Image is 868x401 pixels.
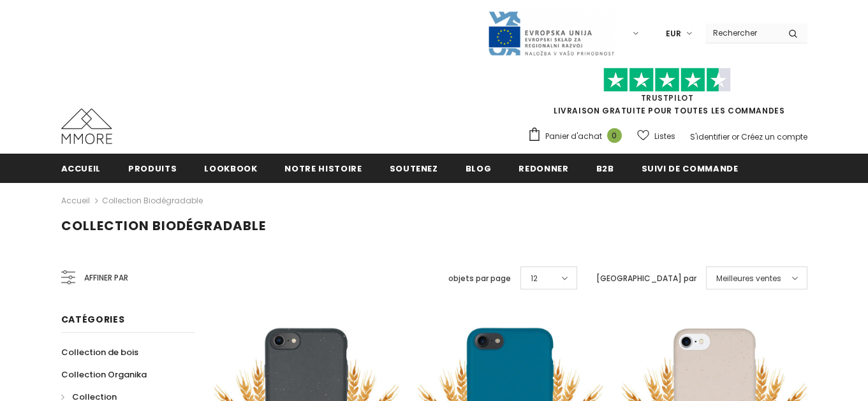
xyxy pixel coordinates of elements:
[61,163,101,175] span: Accueil
[284,163,362,175] span: Notre histoire
[654,130,675,143] span: Listes
[519,154,568,182] a: Redonner
[642,154,739,182] a: Suivi de commande
[531,272,538,285] span: 12
[128,163,177,175] span: Produits
[596,154,614,182] a: B2B
[61,193,90,208] a: Accueil
[527,127,628,146] a: Panier d'achat 0
[102,195,203,206] a: Collection biodégradable
[448,272,511,285] label: objets par page
[527,73,807,116] span: LIVRAISON GRATUITE POUR TOUTES LES COMMANDES
[603,68,731,92] img: Faites confiance aux étoiles pilotes
[61,368,147,381] span: Collection Organika
[607,128,622,143] span: 0
[705,24,779,42] input: Search Site
[487,27,615,38] a: Javni Razpis
[284,154,362,182] a: Notre histoire
[61,154,101,182] a: Accueil
[61,363,147,386] a: Collection Organika
[84,271,128,285] span: Affiner par
[642,163,739,175] span: Suivi de commande
[519,163,568,175] span: Redonner
[545,130,602,143] span: Panier d'achat
[61,108,112,144] img: Cas MMORE
[466,163,492,175] span: Blog
[732,131,739,142] span: or
[61,313,125,326] span: Catégories
[61,341,138,363] a: Collection de bois
[204,163,257,175] span: Lookbook
[390,163,438,175] span: soutenez
[596,163,614,175] span: B2B
[637,125,675,147] a: Listes
[741,131,807,142] a: Créez un compte
[390,154,438,182] a: soutenez
[641,92,694,103] a: TrustPilot
[716,272,781,285] span: Meilleures ventes
[666,27,681,40] span: EUR
[596,272,696,285] label: [GEOGRAPHIC_DATA] par
[204,154,257,182] a: Lookbook
[128,154,177,182] a: Produits
[487,10,615,57] img: Javni Razpis
[61,346,138,358] span: Collection de bois
[61,217,266,235] span: Collection biodégradable
[690,131,730,142] a: S'identifier
[466,154,492,182] a: Blog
